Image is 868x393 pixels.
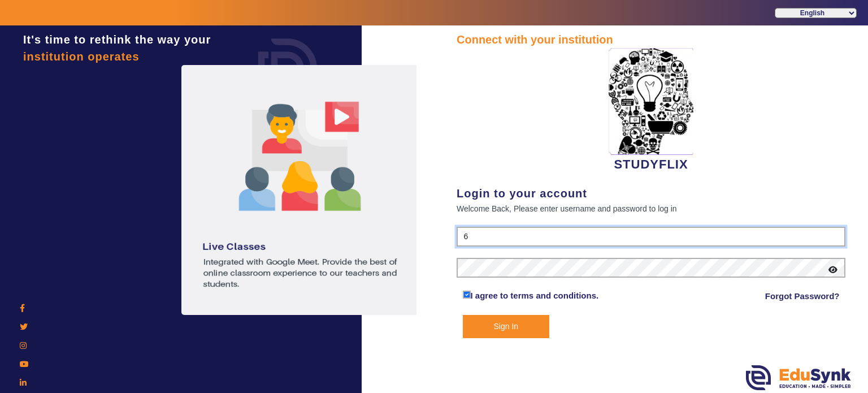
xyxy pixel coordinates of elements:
[245,25,330,110] img: login.png
[457,48,845,174] div: STUDYFLIX
[457,202,845,215] div: Welcome Back, Please enter username and password to log in
[471,291,599,300] a: I agree to terms and conditions.
[463,315,550,338] button: Sign In
[181,65,419,315] img: login1.png
[23,50,140,63] span: institution operates
[23,33,211,46] span: It's time to rethink the way your
[765,290,840,303] a: Forgot Password?
[609,48,693,155] img: 2da83ddf-6089-4dce-a9e2-416746467bdd
[457,185,845,202] div: Login to your account
[746,365,851,390] img: edusynk.png
[457,227,845,247] input: User Name
[457,31,845,48] div: Connect with your institution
